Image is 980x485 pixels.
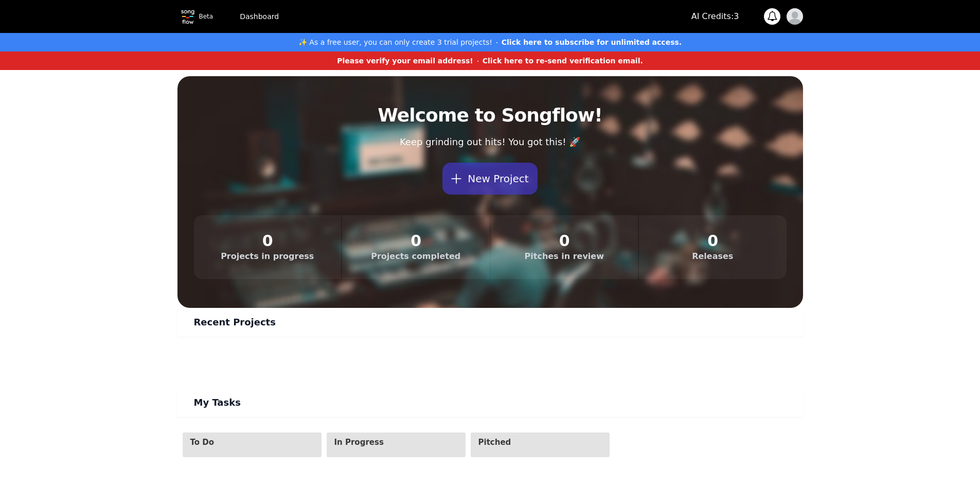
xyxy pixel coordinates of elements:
[655,232,770,250] dd: 0
[442,163,537,195] button: New Project
[334,438,421,447] span: In Progress
[337,55,643,67] button: Please verify your email address!Click here to re-send verification email.
[194,316,787,328] h1: Recent Projects
[194,396,787,409] h1: My Tasks
[298,38,492,46] strong: ✨ As a free user, you can only create 3 trial projects!
[359,232,473,250] dd: 0
[691,10,739,23] p: AI Credits: 3
[190,438,277,447] span: To Do
[194,134,787,150] p: Keep grinding out hits! You got this! 🚀
[507,232,622,250] dd: 0
[210,250,325,263] dt: Projects in progress
[177,6,198,27] img: Topline
[359,250,473,263] dt: Projects completed
[337,57,473,65] strong: Please verify your email address!
[234,7,285,26] a: Dashboard
[210,232,325,250] dd: 0
[199,12,213,21] p: Beta
[478,438,565,447] span: Pitched
[483,57,643,65] strong: Click here to re-send verification email.
[655,250,770,263] dt: Releases
[507,250,622,263] dt: Pitches in review
[194,105,787,126] h2: Welcome to Songflow!
[502,38,682,46] strong: Click here to subscribe for unlimited access.
[298,36,682,48] button: ✨ As a free user, you can only create 3 trial projects!Click here to subscribe for unlimited access.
